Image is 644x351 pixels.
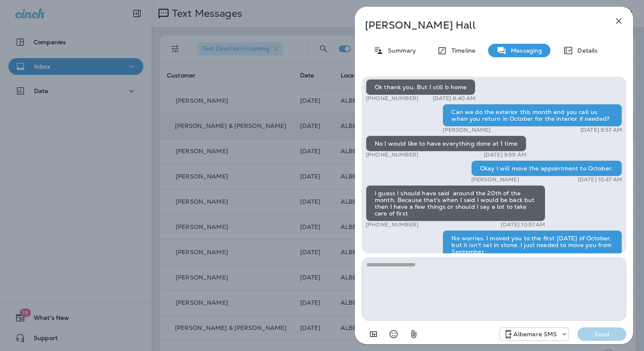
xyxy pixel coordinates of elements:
p: [PERSON_NAME] [471,176,519,183]
p: [PHONE_NUMBER] [366,95,419,102]
p: [DATE] 10:57 AM [501,221,545,228]
p: [DATE] 9:57 AM [580,127,622,133]
div: Ok thank you. But I still b home [366,79,475,95]
p: Albemare SMS [513,331,557,338]
p: Messaging [507,47,542,54]
p: [DATE] 8:40 AM [433,95,476,102]
button: Select an emoji [385,326,402,343]
div: Can we do the exterior this month and you call us when you return in October for the interior if ... [443,104,622,127]
p: Details [573,47,598,54]
p: [PHONE_NUMBER] [366,221,419,228]
p: [PERSON_NAME] Hall [365,19,595,31]
div: I guess I should have said around the 20th of the month. Because that's when I said I would be ba... [366,185,545,221]
p: Summary [384,47,416,54]
div: Okay I will move the appointment to October. [471,160,622,176]
p: Timeline [447,47,475,54]
p: [DATE] 10:47 AM [578,176,622,183]
p: [PHONE_NUMBER] [366,152,419,158]
div: No I would like to have everything done at 1 time [366,136,526,152]
div: No worries. I moved you to the first [DATE] of October, but it isn't set in stone. I just needed ... [443,230,622,260]
div: +1 (252) 600-3555 [500,329,569,339]
p: [DATE] 9:59 AM [484,152,526,158]
button: Add in a premade template [365,326,382,343]
p: [PERSON_NAME] [443,127,491,133]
